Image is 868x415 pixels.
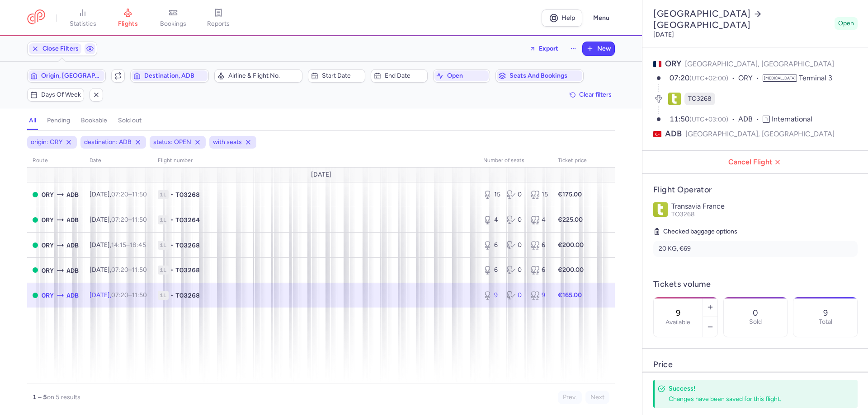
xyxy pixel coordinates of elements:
time: 07:20 [111,266,128,274]
span: Terminal 3 [799,74,832,82]
h4: all [29,117,36,125]
button: Export [524,42,564,56]
span: on 5 results [47,393,80,401]
span: 1L [158,266,169,275]
span: Cancel Flight [650,158,861,166]
div: 0 [507,266,523,275]
span: bookings [160,20,186,28]
th: date [84,154,152,168]
span: ADB [738,114,763,125]
span: [MEDICAL_DATA] [763,75,797,82]
h4: sold out [118,117,142,125]
span: 1L [158,241,169,250]
img: Transavia France logo [653,202,668,217]
time: 11:50 [132,191,147,198]
span: • [170,190,174,199]
button: Days of week [27,88,84,102]
span: TI [763,116,770,123]
div: 15 [531,190,547,199]
div: 6 [483,266,500,275]
span: Export [539,45,558,52]
span: International [772,115,812,123]
h4: pending [47,117,70,125]
time: 11:50 [132,216,147,224]
strong: €175.00 [558,191,582,198]
strong: 1 – 5 [33,393,47,401]
span: ORY [738,73,763,84]
a: reports [196,8,241,28]
button: Start date [308,69,365,83]
time: 11:50 [670,115,689,123]
button: Origin, [GEOGRAPHIC_DATA] [27,69,106,83]
span: TO3268 [175,190,200,199]
span: Close Filters [42,45,79,52]
button: Menu [588,9,615,27]
span: ORY [42,190,54,200]
a: flights [105,8,151,28]
div: 0 [507,241,523,250]
a: statistics [60,8,105,28]
h4: Tickets volume [653,279,858,289]
p: 0 [753,308,758,317]
span: [DATE], [90,241,146,249]
span: ORY [42,240,54,250]
a: bookings [151,8,196,28]
span: • [170,241,174,250]
strong: €225.00 [558,216,583,224]
span: ORY [42,290,54,300]
span: TO3264 [175,215,200,224]
span: [GEOGRAPHIC_DATA], [GEOGRAPHIC_DATA] [685,128,835,140]
div: 6 [531,266,547,275]
div: 0 [507,190,523,199]
div: 6 [531,241,547,250]
span: • [170,291,174,300]
span: ADB [66,240,79,250]
span: ORY [42,266,54,275]
span: (UTC+02:00) [689,75,728,82]
span: Destination, ADB [144,72,206,79]
button: Prev. [558,391,582,404]
h4: bookable [81,117,107,125]
span: TO3268 [175,241,200,250]
span: – [111,266,147,274]
span: ADB [66,190,79,200]
span: Origin, [GEOGRAPHIC_DATA] [41,72,103,79]
time: 07:20 [111,191,128,198]
div: 9 [531,291,547,300]
strong: €165.00 [558,291,582,299]
div: 0 [507,215,523,224]
p: Total [819,318,832,326]
span: status: OPEN [153,138,191,147]
span: [DATE], [90,191,147,198]
span: ORY [42,215,54,225]
span: (UTC+03:00) [689,116,728,123]
div: 4 [531,215,547,224]
li: 20 KG, €69 [653,241,858,257]
span: [DATE], [90,266,147,274]
span: flights [118,20,138,28]
span: statistics [70,20,96,28]
p: Sold [749,318,762,326]
span: – [111,191,147,198]
span: – [111,241,146,249]
strong: €200.00 [558,266,584,274]
span: New [597,45,611,52]
label: Available [665,319,690,326]
time: [DATE] [653,31,674,38]
span: Seats and bookings [509,72,580,79]
p: Transavia France [671,202,858,210]
span: • [170,266,174,275]
span: ADB [66,215,79,225]
time: 18:45 [130,241,146,249]
div: 0 [507,291,523,300]
span: TO3268 [175,266,200,275]
time: 14:15 [111,241,126,249]
time: 07:20 [111,216,128,224]
a: Help [542,9,582,27]
span: [DATE], [90,216,147,224]
span: 1L [158,215,169,224]
button: New [583,42,614,56]
button: Seats and bookings [495,69,584,83]
span: Open [838,19,854,28]
button: Destination, ADB [130,69,209,83]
